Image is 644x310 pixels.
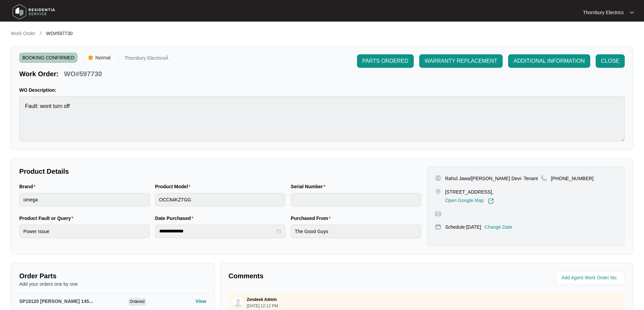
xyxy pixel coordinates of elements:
[291,225,421,238] input: Purchased From
[19,87,625,93] p: WO Description:
[155,215,196,222] label: Date Purchased
[508,54,590,68] button: ADDITIONAL INFORMATION
[419,54,503,68] button: WARRANTY REPLACEMENT
[445,224,481,230] p: Schedule: [DATE]
[9,30,37,37] a: Work Order
[291,215,333,222] label: Purchased From
[247,297,277,302] p: Zendesk Admin
[64,69,102,79] p: WO#597730
[128,298,146,306] span: Ordered
[11,30,35,37] p: Work Order
[435,189,441,195] img: map-pin
[19,167,421,176] p: Product Details
[541,175,547,181] img: map-pin
[19,271,206,281] p: Order Parts
[124,56,168,63] p: Thornbury ElectricsÂ
[247,304,278,308] p: [DATE] 12:12 PM
[484,224,512,230] p: Change Date
[291,193,421,206] input: Serial Number
[10,2,57,22] img: residentia service logo
[435,224,441,230] img: map-pin
[488,198,494,204] img: Link-External
[195,298,206,305] p: View
[514,57,585,65] span: ADDITIONAL INFORMATION
[19,69,58,79] p: Work Order:
[362,57,408,65] span: PARTS ORDERED
[93,53,113,63] span: Normal
[19,225,150,238] input: Product Fault or Query
[19,183,38,190] label: Brand
[19,299,93,304] span: SP19120 [PERSON_NAME] 145...
[46,31,73,36] span: WO#597730
[435,175,441,181] img: user-pin
[291,183,328,190] label: Serial Number
[445,198,494,204] a: Open Google Map
[233,297,243,307] img: user.svg
[596,54,625,68] button: CLOSE
[583,9,624,16] p: Thornbury Electrics
[357,54,414,68] button: PARTS ORDERED
[19,96,625,142] textarea: Fault: wont turn off
[19,281,206,287] p: Add your orders one by one
[435,211,441,217] img: map-pin
[159,228,276,235] input: Date Purchased
[601,57,619,65] span: CLOSE
[425,57,497,65] span: WARRANTY REPLACEMENT
[562,274,621,282] input: Add Agent Work Order No.
[445,175,538,182] p: Rahul Jawa/[PERSON_NAME] Devi- Tenant
[19,215,76,222] label: Product Fault or Query
[155,193,286,206] input: Product Model
[19,193,150,206] input: Brand
[38,30,43,36] img: chevron-right
[19,53,77,63] span: BOOKING CONFIRMED
[445,189,494,195] p: [STREET_ADDRESS],
[229,271,422,281] p: Comments
[155,183,193,190] label: Product Model
[630,11,634,14] img: dropdown arrow
[551,175,594,182] p: [PHONE_NUMBER]
[89,56,93,60] img: Vercel Logo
